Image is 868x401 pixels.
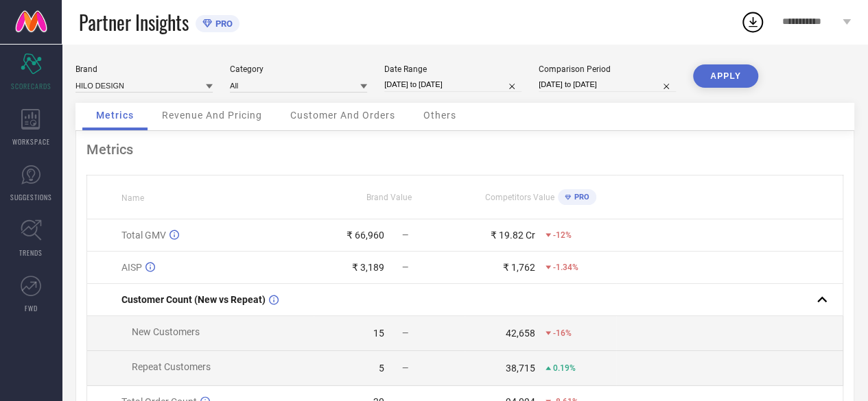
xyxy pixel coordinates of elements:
[402,263,408,272] span: —
[162,110,262,121] span: Revenue And Pricing
[491,230,535,241] div: ₹ 19.82 Cr
[79,8,189,36] span: Partner Insights
[506,328,535,339] div: 42,658
[384,77,521,92] input: Select date range
[506,363,535,374] div: 38,715
[212,19,233,29] span: PRO
[121,230,166,241] span: Total GMV
[402,363,408,373] span: —
[121,294,266,305] span: Customer Count (New vs Repeat)
[503,262,535,273] div: ₹ 1,762
[402,230,408,240] span: —
[539,64,676,74] div: Comparison Period
[693,64,758,88] button: APPLY
[96,110,134,121] span: Metrics
[10,192,52,202] span: SUGGESTIONS
[553,230,572,240] span: -12%
[132,326,200,337] span: New Customers
[740,10,765,34] div: Open download list
[12,136,50,147] span: WORKSPACE
[121,193,144,203] span: Name
[553,328,572,338] span: -16%
[11,81,51,91] span: SCORECARDS
[347,230,384,241] div: ₹ 66,960
[366,193,412,202] span: Brand Value
[379,363,384,374] div: 5
[384,64,521,74] div: Date Range
[132,361,211,372] span: Repeat Customers
[423,110,456,121] span: Others
[352,262,384,273] div: ₹ 3,189
[485,193,554,202] span: Competitors Value
[571,193,589,202] span: PRO
[290,110,395,121] span: Customer And Orders
[19,247,43,258] span: TRENDS
[553,263,578,272] span: -1.34%
[539,77,676,92] input: Select comparison period
[230,64,367,74] div: Category
[86,141,843,158] div: Metrics
[121,262,142,273] span: AISP
[553,363,576,373] span: 0.19%
[373,328,384,339] div: 15
[75,64,213,74] div: Brand
[25,303,38,313] span: FWD
[402,328,408,338] span: —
